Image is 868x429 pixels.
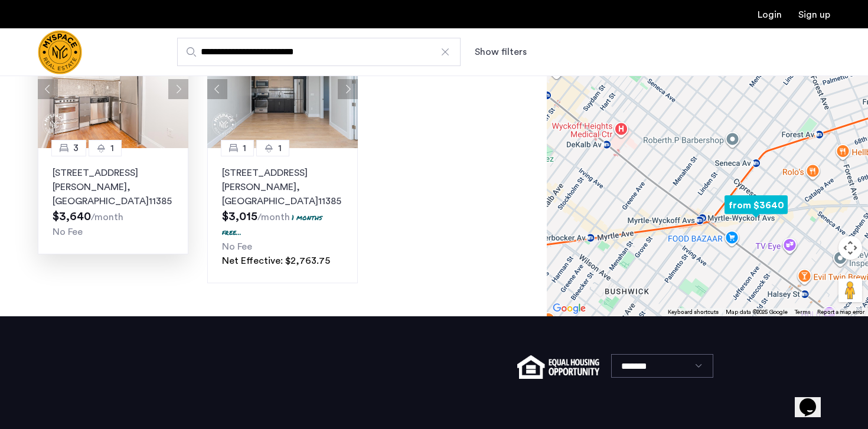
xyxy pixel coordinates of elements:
button: Drag Pegman onto the map to open Street View [838,279,862,302]
img: 1995_638651379304634098.jpeg [38,30,189,148]
img: logo [38,30,82,74]
span: 1 [243,141,246,155]
a: Login [758,10,782,19]
img: 1996_638385349928438804.png [207,30,358,148]
span: Map data ©2025 Google [726,309,788,315]
select: Language select [611,354,713,378]
a: Terms (opens in new tab) [795,308,810,316]
span: $3,640 [53,211,91,222]
button: Show or hide filters [475,45,527,59]
sub: /month [257,212,290,222]
a: 11[STREET_ADDRESS][PERSON_NAME], [GEOGRAPHIC_DATA]113851 months free...No FeeNet Effective: $2,76... [207,148,358,283]
sub: /month [91,212,123,222]
div: from $3640 [720,192,792,218]
button: Next apartment [168,79,188,99]
button: Previous apartment [38,79,58,99]
button: Keyboard shortcuts [668,308,719,316]
p: [STREET_ADDRESS][PERSON_NAME] 11385 [53,166,174,208]
button: Map camera controls [838,236,862,260]
span: Net Effective: $2,763.75 [222,256,330,266]
button: Previous apartment [207,79,227,99]
span: No Fee [53,227,83,237]
span: $3,015 [222,211,257,222]
button: Next apartment [338,79,358,99]
a: Cazamio Logo [38,30,82,74]
span: 3 [73,141,79,155]
a: 31[STREET_ADDRESS][PERSON_NAME], [GEOGRAPHIC_DATA]11385No Fee [38,148,188,254]
iframe: chat widget [795,382,833,417]
img: equal-housing.png [517,355,599,379]
img: Google [550,301,589,316]
span: No Fee [222,242,252,251]
span: 1 [278,141,282,155]
p: [STREET_ADDRESS][PERSON_NAME] 11385 [222,166,343,208]
input: Apartment Search [177,38,461,66]
span: 1 [110,141,114,155]
a: Report a map error [817,308,864,316]
a: Open this area in Google Maps (opens a new window) [550,301,589,316]
a: Registration [798,10,830,19]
